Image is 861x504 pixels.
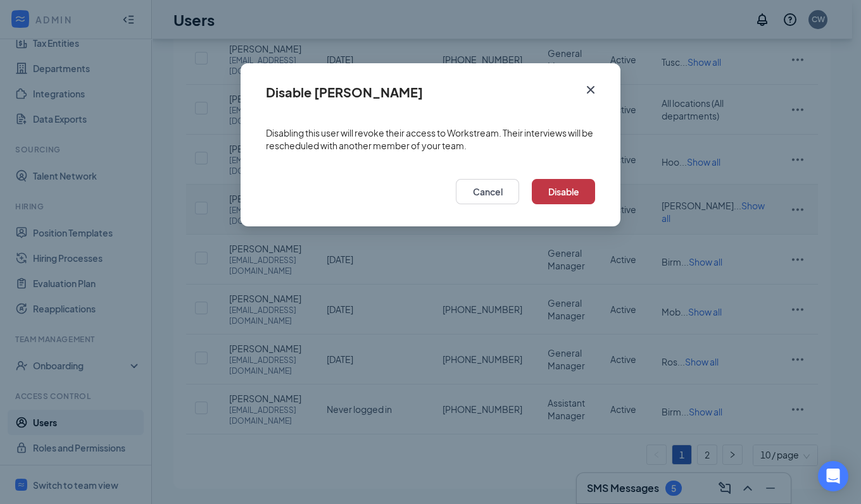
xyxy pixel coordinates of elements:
svg: Cross [583,82,598,97]
button: Disable [532,179,595,204]
div: Open Intercom Messenger [818,461,848,491]
button: Cancel [456,179,519,204]
button: Close [574,63,620,104]
div: Disable [PERSON_NAME] [266,85,423,99]
span: Disabling this user will revoke their access to Workstream. Their interviews will be rescheduled ... [266,126,595,152]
